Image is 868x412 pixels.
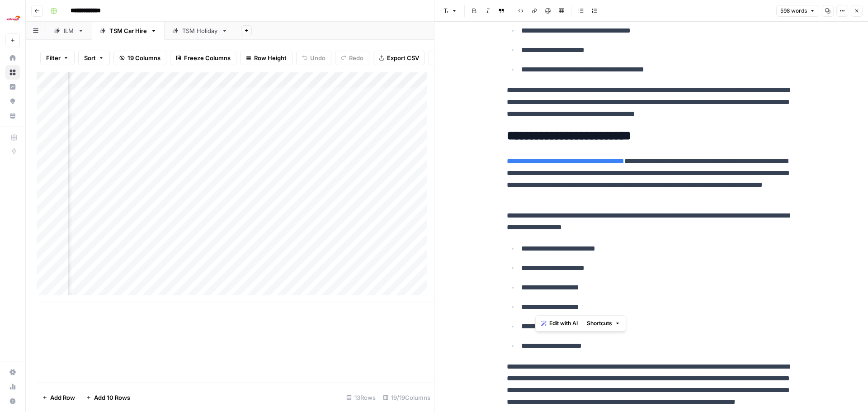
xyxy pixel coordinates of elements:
span: Sort [84,53,96,62]
span: Add 10 Rows [94,393,130,402]
button: Help + Support [5,394,20,408]
button: Shortcuts [583,317,624,329]
span: Row Height [254,53,287,62]
button: Export CSV [373,51,425,65]
div: TSM Holiday [182,26,218,35]
span: Add Row [50,393,75,402]
a: Browse [5,65,20,80]
span: 19 Columns [127,53,160,62]
button: Freeze Columns [170,51,236,65]
button: Undo [296,51,331,65]
a: Home [5,51,20,65]
a: TSM Car Hire [92,22,165,40]
button: Row Height [240,51,292,65]
span: 598 words [780,7,807,15]
div: 19/19 Columns [379,390,434,405]
span: Undo [310,53,325,62]
img: Ice Travel Group Logo [5,10,22,27]
button: Redo [335,51,369,65]
div: TSM Car Hire [109,26,147,35]
a: Insights [5,80,20,94]
button: 598 words [776,5,819,17]
span: Export CSV [387,53,419,62]
span: Edit with AI [549,319,578,327]
a: Settings [5,365,20,379]
a: Usage [5,379,20,394]
button: Sort [78,51,110,65]
a: TSM Holiday [165,22,236,40]
span: Freeze Columns [184,53,231,62]
div: ILM [64,26,74,35]
button: Edit with AI [538,317,581,329]
button: Workspace: Ice Travel Group [5,7,20,30]
a: Your Data [5,109,20,123]
button: Add Row [37,390,80,405]
a: ILM [46,22,92,40]
a: Opportunities [5,94,20,109]
span: Shortcuts [587,319,612,327]
button: 19 Columns [113,51,166,65]
div: 13 Rows [343,390,379,405]
button: Filter [40,51,75,65]
span: Redo [349,53,363,62]
button: Add 10 Rows [80,390,136,405]
span: Filter [46,53,61,62]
